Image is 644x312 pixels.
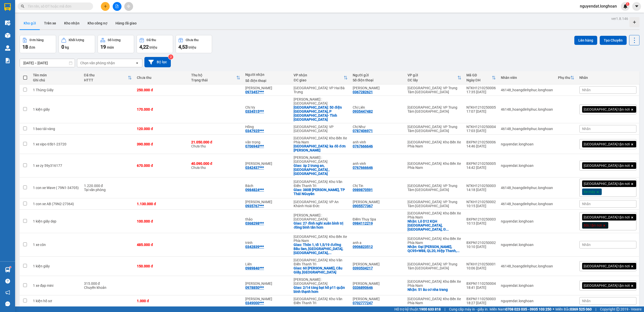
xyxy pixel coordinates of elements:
[466,217,496,221] div: BXPN1210250003
[111,17,141,29] button: Hàng đã giao
[33,107,79,111] div: 1 kiện giấy
[137,202,186,206] div: 1.130.000 đ
[329,251,332,255] span: ...
[245,184,289,188] div: Bách
[579,76,636,80] div: Nhãn
[294,86,347,94] div: [GEOGRAPHIC_DATA]: VP Hai Bà Trưng
[33,142,79,146] div: 1 xe xipo 65b1-23720
[107,45,114,49] span: món
[353,301,373,305] div: 0702777247
[10,266,11,268] sup: 1
[408,200,461,208] div: [GEOGRAPHIC_DATA]: VP Trung Tâm [GEOGRAPHIC_DATA]
[449,306,488,312] span: Cung cấp máy in - giấy in:
[408,162,461,170] div: [GEOGRAPHIC_DATA]: Kho Bến Xe Phía Nam
[176,35,212,53] button: Chưa thu4,53 triệu
[294,78,343,82] div: ĐC giao
[124,2,133,11] button: aim
[245,297,289,301] div: Vũ Kim Huế
[84,184,132,188] div: 1.220.000 đ
[33,243,79,247] div: 1 xe côn
[137,264,186,268] div: 150.000 đ
[294,136,347,144] div: [GEOGRAPHIC_DATA]: Kho Bến Xe Phía Nam
[29,45,35,49] span: đơn
[501,127,553,131] div: 46148_hoangdinhphuc.longhoan
[33,127,79,131] div: 1 bao tải vàng
[137,107,186,111] div: 170.000 đ
[84,17,111,29] button: Kho công nợ
[137,76,186,80] div: Chưa thu
[353,166,373,170] div: 0767666646
[294,180,347,188] div: [GEOGRAPHIC_DATA]: Kho Văn Điển Thanh Trì
[584,283,630,288] span: [GEOGRAPHIC_DATA] tận nơi
[353,200,403,204] div: Chú Tấn
[33,299,79,303] div: 1 kiện hồ sơ
[245,86,289,90] div: Lan Anh
[584,163,630,168] span: [GEOGRAPHIC_DATA] tận nơi
[191,162,240,170] div: Chưa thu
[137,88,186,92] div: 250.000 đ
[466,245,496,249] div: 10:10 [DATE]
[294,277,347,286] div: [PERSON_NAME] : [GEOGRAPHIC_DATA]
[5,279,10,284] span: question-circle
[582,88,591,92] span: Nhãn
[466,144,496,148] div: 14:46 [DATE]
[626,2,629,6] sup: 1
[501,107,553,111] div: 46148_hoangdinhphuc.longhoan
[623,4,628,9] img: icon-new-feature
[353,241,403,245] div: anh a
[616,307,620,311] span: copyright
[191,162,240,166] div: 40.090.000 đ
[595,306,596,312] span: |
[22,44,28,50] span: 18
[5,267,10,272] img: warehouse-icon
[191,140,240,148] div: Chưa thu
[28,4,87,9] input: Tìm tên, số ĐT hoặc mã đơn
[84,78,128,82] div: HTTT
[294,286,347,294] div: Giao: 2/14 tăng bạt hổ p11 quận bình thạnh hcm
[501,164,553,168] div: nguyendat.longhoan
[353,204,373,208] div: 0905577367
[33,73,79,77] div: Tên món
[584,190,595,194] span: Xe máy
[582,243,591,247] span: Nhãn
[245,241,289,245] div: trinh
[466,140,496,144] div: BXPN1210250006
[69,38,84,42] div: Khối lượng
[294,164,347,176] div: Giao: ăp 2 trung an, tp mỹ tho , tièn giang
[584,223,602,228] span: Bốc tận nơi
[408,279,461,288] div: [GEOGRAPHIC_DATA]: Kho Bến Xe Phía Nam
[137,35,173,53] button: Đã thu4,22 triệu
[294,200,347,208] div: [GEOGRAPHIC_DATA]: VP An Khánh Hoài Đức
[149,45,157,49] span: triệu
[408,86,461,94] div: [GEOGRAPHIC_DATA]: VP Trung Tâm [GEOGRAPHIC_DATA]
[84,73,128,77] div: Đã thu
[466,188,496,192] div: 14:18 [DATE]
[501,76,553,80] div: Nhân viên
[245,73,289,77] div: Người nhận
[466,90,496,94] div: 17:35 [DATE]
[600,36,627,45] button: Tạo Chuyến
[466,241,496,245] div: BXPN1210250002
[466,78,492,82] div: Ngày ĐH
[466,125,496,129] div: NTKH1210250004
[582,202,591,206] span: Nhãn
[61,44,64,50] span: 0
[584,107,630,112] span: [GEOGRAPHIC_DATA] tận nơi
[33,219,79,223] div: 1 kiện giấy dẹp
[20,17,40,29] button: Kho gửi
[100,44,106,50] span: 19
[188,45,196,49] span: triệu
[245,262,289,266] div: Liên
[186,38,198,42] div: Chưa thu
[33,164,79,168] div: 1 xe zy 59y316177
[353,125,403,129] div: Chị Như
[466,86,496,90] div: NTKH1210250006
[466,162,496,166] div: BXPN1210250005
[419,307,441,311] strong: 1900 633 818
[408,245,461,253] div: Nhận: Đại Lý Xăng Dầu Mai Sơn, QC95+W88, QL20, Hiệp Thanh, Đức Trọng, Lâm Đồng, Vietnam
[408,297,461,305] div: [GEOGRAPHIC_DATA]: Kho Bến Xe Phía Nam
[466,266,496,270] div: 10:06 [DATE]
[82,71,135,84] th: Toggle SortBy
[294,258,347,266] div: [GEOGRAPHIC_DATA]: Kho Văn Điển Thanh Trì
[4,3,11,11] img: logo-vxr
